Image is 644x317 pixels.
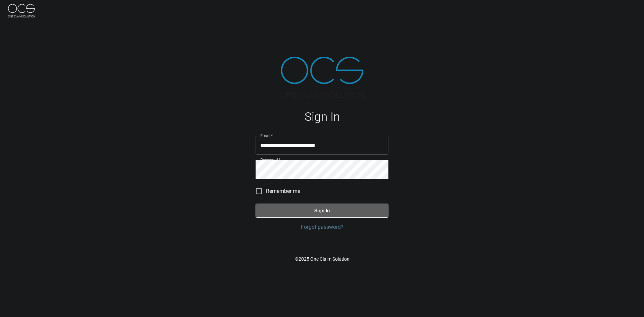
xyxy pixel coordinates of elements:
[256,204,388,218] button: Sign In
[256,110,388,124] h1: Sign In
[8,4,35,17] img: ocs-logo-white-transparent.png
[260,157,280,163] label: Password
[256,223,388,231] a: Forgot password?
[266,187,300,195] span: Remember me
[260,133,273,139] label: Email
[256,256,388,262] p: © 2025 One Claim Solution
[281,57,364,98] img: ocs-logo-tra.png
